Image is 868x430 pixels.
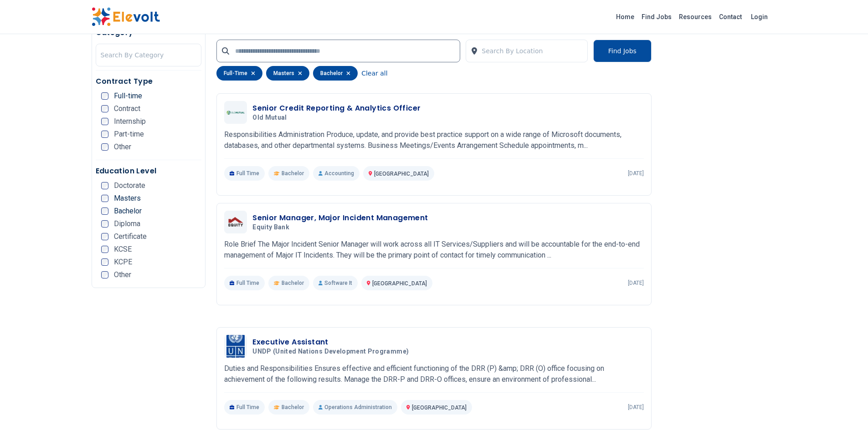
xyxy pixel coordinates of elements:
[114,271,131,278] span: Other
[266,66,309,81] div: masters
[96,76,202,87] h5: Contract Type
[313,400,397,415] p: Operations Administration
[101,207,108,215] input: Bachelor
[252,103,421,114] h3: Senior Credit Reporting & Analytics Officer
[114,220,140,228] span: Diploma
[628,404,644,411] p: [DATE]
[101,182,108,189] input: Doctorate
[224,101,644,181] a: Old MutualSenior Credit Reporting & Analytics OfficerOld MutualResponsibilities Administration Pr...
[114,131,144,138] span: Part-time
[92,7,160,26] img: Elevolt
[114,207,142,215] span: Bachelor
[282,170,304,177] span: Bachelor
[252,114,287,122] span: Old Mutual
[224,211,644,290] a: Equity BankSenior Manager, Major Incident ManagementEquity BankRole Brief The Major Incident Seni...
[101,271,108,278] input: Other
[372,280,427,287] span: [GEOGRAPHIC_DATA]
[226,103,245,121] img: Old Mutual
[101,220,108,228] input: Diploma
[101,143,108,151] input: Other
[101,258,108,266] input: KCPE
[252,223,289,232] span: Equity Bank
[101,92,108,100] input: Full-time
[822,386,868,430] iframe: Chat Widget
[114,233,147,240] span: Certificate
[224,400,265,415] p: Full Time
[313,276,358,290] p: Software It
[224,363,644,385] p: Duties and Responsibilities Ensures effective and efficient functioning of the DRR (P) &amp; DRR ...
[663,8,776,281] iframe: Advertisement
[612,10,638,24] a: Home
[593,40,652,62] button: Find Jobs
[96,166,202,177] h5: Education Level
[412,405,467,411] span: [GEOGRAPHIC_DATA]
[224,276,265,290] p: Full Time
[638,10,675,24] a: Find Jobs
[101,233,108,240] input: Certificate
[114,92,142,100] span: Full-time
[745,8,773,26] a: Login
[224,166,265,181] p: Full Time
[361,66,387,81] button: Clear all
[224,239,644,261] p: Role Brief The Major Incident Senior Manager will work across all IT Services/Suppliers and will ...
[114,105,140,112] span: Contract
[101,246,108,253] input: KCSE
[226,216,245,228] img: Equity Bank
[114,195,141,202] span: Masters
[313,66,358,81] div: bachelor
[101,131,108,138] input: Part-time
[101,195,108,202] input: Masters
[101,118,108,125] input: Internship
[715,10,745,24] a: Contact
[252,337,412,348] h3: Executive Assistant
[224,335,644,415] a: UNDP (United Nations Development Programme)Executive AssistantUNDP (United Nations Development Pr...
[101,105,108,112] input: Contract
[675,10,715,24] a: Resources
[374,171,429,177] span: [GEOGRAPHIC_DATA]
[252,212,428,223] h3: Senior Manager, Major Incident Management
[114,143,131,151] span: Other
[114,182,145,189] span: Doctorate
[226,328,245,365] img: UNDP (United Nations Development Programme)
[114,246,132,253] span: KCSE
[628,279,644,287] p: [DATE]
[628,170,644,177] p: [DATE]
[114,258,132,266] span: KCPE
[282,404,304,411] span: Bachelor
[282,279,304,287] span: Bachelor
[224,129,644,151] p: Responsibilities Administration Produce, update, and provide best practice support on a wide rang...
[216,66,262,81] div: full-time
[252,348,409,356] span: UNDP (United Nations Development Programme)
[313,166,360,181] p: Accounting
[114,118,146,125] span: Internship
